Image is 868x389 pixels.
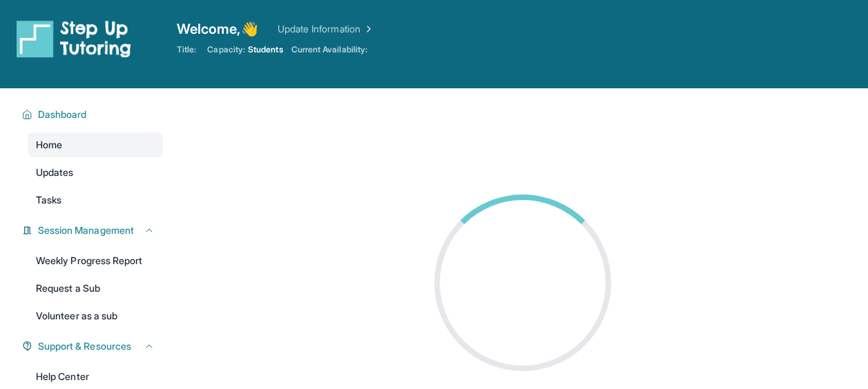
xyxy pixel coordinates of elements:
[32,339,155,353] button: Support & Resources
[28,188,163,212] a: Tasks
[207,44,245,55] span: Capacity:
[28,132,163,157] a: Home
[32,223,155,237] button: Session Management
[291,44,367,55] span: Current Availability:
[28,364,163,389] a: Help Center
[36,193,61,207] span: Tasks
[360,22,374,36] img: Chevron Right
[28,303,163,328] a: Volunteer as a sub
[248,44,283,55] span: Students
[17,19,131,58] img: logo
[36,138,62,152] span: Home
[28,160,163,185] a: Updates
[32,108,155,121] button: Dashboard
[38,223,134,237] span: Session Management
[177,19,258,39] span: Welcome, 👋
[28,248,163,273] a: Weekly Progress Report
[38,339,131,353] span: Support & Resources
[36,166,74,179] span: Updates
[38,108,87,121] span: Dashboard
[28,276,163,301] a: Request a Sub
[177,44,196,55] span: Title:
[278,22,374,36] a: Update Information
